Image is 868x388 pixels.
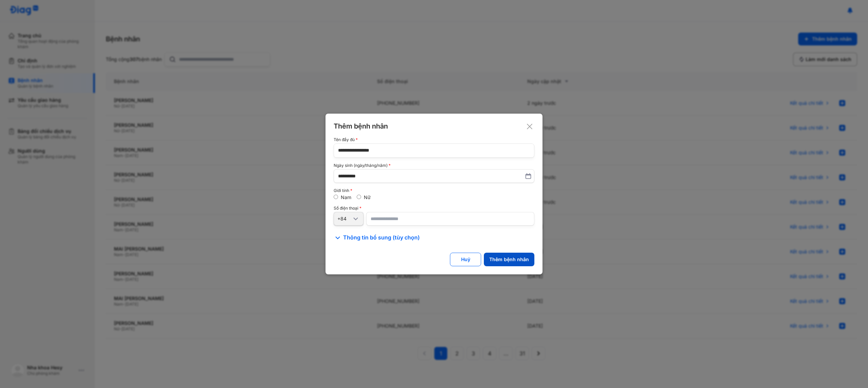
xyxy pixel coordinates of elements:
span: Thông tin bổ sung (tùy chọn) [343,234,420,242]
button: Thêm bệnh nhân [484,253,534,266]
button: Huỷ [450,253,481,266]
div: Thêm bệnh nhân [334,122,534,131]
div: Ngày sinh (ngày/tháng/năm) [334,163,534,168]
div: Tên đầy đủ [334,137,534,142]
label: Nữ [364,194,371,200]
div: Số điện thoại [334,206,534,211]
div: +84 [337,216,352,222]
div: Giới tính [334,188,534,193]
div: Thêm bệnh nhân [489,256,529,263]
label: Nam [341,194,351,200]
